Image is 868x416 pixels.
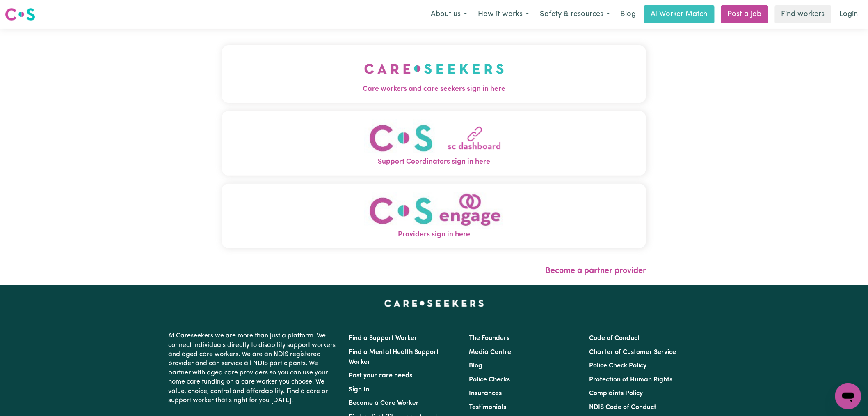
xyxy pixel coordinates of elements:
[775,5,831,23] a: Find workers
[469,335,509,342] a: The Founders
[589,335,640,342] a: Code of Conduct
[589,349,676,356] a: Charter of Customer Service
[469,404,506,411] a: Testimonials
[469,390,502,397] a: Insurances
[5,5,35,24] a: Careseekers logo
[168,328,339,408] p: At Careseekers we are more than just a platform. We connect individuals directly to disability su...
[425,6,473,23] button: About us
[222,157,646,167] span: Support Coordinators sign in here
[589,363,647,369] a: Police Check Policy
[644,5,715,23] a: AI Worker Match
[835,5,863,23] a: Login
[589,377,673,383] a: Protection of Human Rights
[349,372,412,379] a: Post your care needs
[222,111,646,176] button: Support Coordinators sign in here
[469,349,511,356] a: Media Centre
[473,6,535,23] button: How it works
[615,5,641,23] a: Blog
[222,84,646,95] span: Care workers and care seekers sign in here
[535,6,615,23] button: Safety & resources
[222,229,646,240] span: Providers sign in here
[222,184,646,248] button: Providers sign in here
[589,390,643,397] a: Complaints Policy
[349,349,439,365] a: Find a Mental Health Support Worker
[349,400,419,407] a: Become a Care Worker
[589,404,657,411] a: NDIS Code of Conduct
[349,386,369,393] a: Sign In
[545,267,646,275] a: Become a partner provider
[384,300,484,307] a: Careseekers home page
[222,45,646,103] button: Care workers and care seekers sign in here
[469,377,510,383] a: Police Checks
[721,5,768,23] a: Post a job
[5,7,35,22] img: Careseekers logo
[469,363,482,369] a: Blog
[835,383,861,409] iframe: Button to launch messaging window
[349,335,417,342] a: Find a Support Worker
